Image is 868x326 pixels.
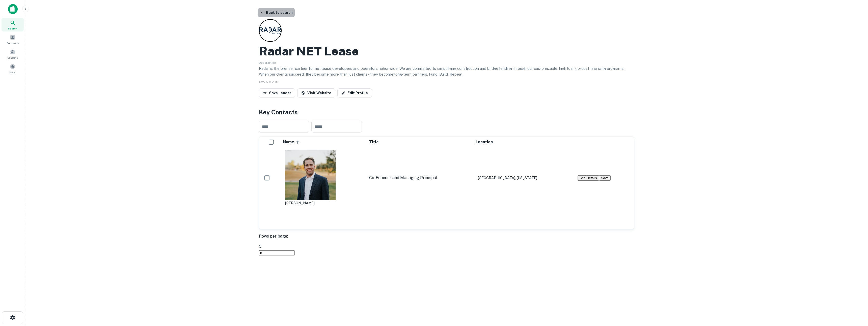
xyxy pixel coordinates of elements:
[283,139,301,145] span: Name
[475,137,575,147] th: Location
[8,4,18,14] img: capitalize-icon.png
[259,80,278,83] span: SHOW MORE
[8,26,17,30] span: Search
[2,47,24,61] a: Contacts
[369,147,475,208] td: Co-Founder and Managing Principal
[369,139,385,145] span: Title
[259,66,634,77] p: Radar is the premier partner for net lease developers and operators nationwide. We are committed ...
[259,137,634,229] div: scrollable content
[7,41,19,45] span: Borrowers
[337,88,372,97] a: Edit Profile
[259,108,634,117] h4: Key Contacts
[2,18,24,31] a: Search
[283,137,369,147] th: Name
[258,8,295,17] button: Back to search
[599,175,611,181] button: Save
[297,88,335,97] a: Visit Website
[285,150,366,206] div: [PERSON_NAME]
[369,137,475,147] th: Title
[2,32,24,46] a: Borrowers
[285,150,336,200] img: 1571502365440
[475,208,575,300] td: [GEOGRAPHIC_DATA], [US_STATE]
[8,56,18,60] span: Contacts
[369,208,475,300] td: Co-Founder & Managing Principal
[259,44,359,58] h2: Radar NET Lease
[843,270,868,294] iframe: Chat Widget
[285,211,366,297] div: [PERSON_NAME]
[259,61,276,64] span: Description
[259,233,634,239] p: Rows per page:
[285,211,366,292] img: 9c8pery4andzj6ohjkjp54ma2
[476,139,493,145] span: Location
[259,88,295,97] button: Save Lender
[2,62,24,75] a: Saved
[578,175,599,181] button: See Details
[475,147,575,208] td: [GEOGRAPHIC_DATA], [US_STATE]
[259,243,634,249] div: 5
[9,70,16,74] span: Saved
